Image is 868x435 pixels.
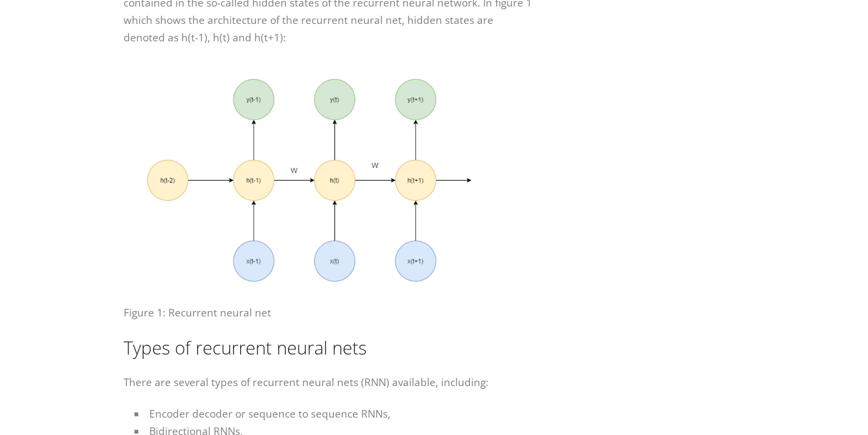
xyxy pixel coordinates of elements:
p: There are several types of recurrent neural nets (RNN) available, including: [124,374,532,391]
li: Encoder decoder or sequence to sequence RNNs, [135,406,532,423]
h2: Types of recurrent neural nets [124,335,532,360]
p: Figure 1: Recurrent neural net [124,304,532,321]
